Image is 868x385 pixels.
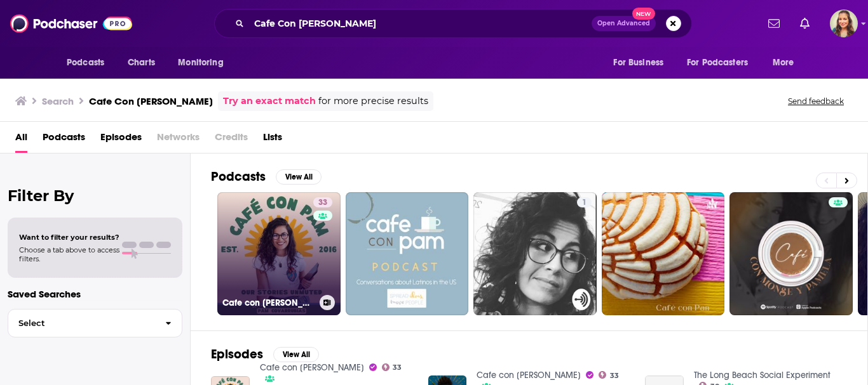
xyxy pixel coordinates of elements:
[632,8,655,20] span: New
[599,371,619,379] a: 33
[276,169,322,185] button: View All
[764,51,810,75] button: open menu
[8,186,182,205] h2: Filter By
[178,54,223,72] span: Monitoring
[222,297,315,308] h3: Cafe con [PERSON_NAME]
[42,95,74,107] h3: Search
[8,319,155,327] span: Select
[8,288,182,300] p: Saved Searches
[260,362,364,373] a: Cafe con Pam
[211,169,322,185] a: PodcastsView All
[8,309,182,337] button: Select
[473,192,597,315] a: 1
[67,54,104,72] span: Podcasts
[784,96,848,107] button: Send feedback
[217,192,341,315] a: 33Cafe con [PERSON_NAME]
[128,54,155,72] span: Charts
[119,51,163,75] a: Charts
[582,197,587,209] span: 1
[89,95,213,107] h3: Cafe Con [PERSON_NAME]
[577,197,592,207] a: 1
[795,13,815,34] a: Show notifications dropdown
[687,54,748,72] span: For Podcasters
[318,94,428,108] span: for more precise results
[763,13,785,34] a: Show notifications dropdown
[318,197,327,209] span: 33
[613,54,663,72] span: For Business
[830,10,858,37] img: User Profile
[223,94,316,108] a: Try an exact match
[393,365,402,370] span: 33
[215,127,248,153] span: Credits
[273,347,319,362] button: View All
[211,346,319,362] a: EpisodesView All
[597,20,650,27] span: Open Advanced
[211,169,266,185] h2: Podcasts
[610,373,619,379] span: 33
[313,197,332,207] a: 33
[15,127,27,153] a: All
[830,10,858,37] span: Logged in as adriana.guzman
[10,11,132,36] img: Podchaser - Follow, Share and Rate Podcasts
[214,9,692,38] div: Search podcasts, credits, & more...
[679,51,766,75] button: open menu
[157,127,200,153] span: Networks
[100,127,142,153] a: Episodes
[773,54,794,72] span: More
[249,13,592,34] input: Search podcasts, credits, & more...
[58,51,121,75] button: open menu
[830,10,858,37] button: Show profile menu
[592,16,656,31] button: Open AdvancedNew
[19,245,119,263] span: Choose a tab above to access filters.
[169,51,240,75] button: open menu
[604,51,679,75] button: open menu
[382,363,402,371] a: 33
[19,233,119,242] span: Want to filter your results?
[211,346,263,362] h2: Episodes
[694,370,831,381] a: The Long Beach Social Experiment
[43,127,85,153] a: Podcasts
[477,370,581,381] a: Cafe con Pam
[263,127,282,153] a: Lists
